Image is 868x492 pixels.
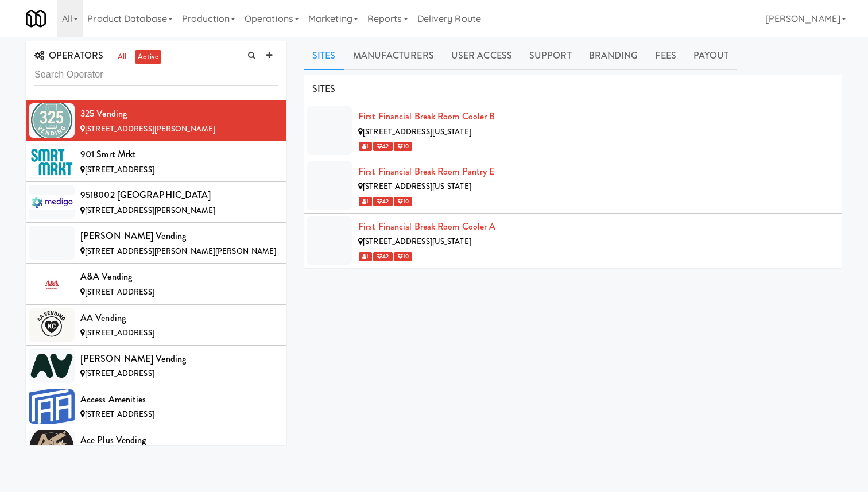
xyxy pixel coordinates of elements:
a: Payout [685,41,738,70]
span: [STREET_ADDRESS] [85,409,154,420]
span: 42 [373,142,392,151]
a: Fees [646,41,684,70]
div: Access Amenities [80,391,278,408]
span: [STREET_ADDRESS][US_STATE] [363,236,471,247]
a: Branding [580,41,647,70]
div: 9518002 [GEOGRAPHIC_DATA] [80,187,278,204]
div: AA Vending [80,309,278,327]
span: OPERATORS [34,49,103,62]
span: SITES [312,82,336,95]
a: Sites [304,41,344,70]
a: Support [521,41,580,70]
input: Search Operator [34,64,278,86]
div: 325 Vending [80,105,278,122]
span: 1 [359,142,372,151]
a: all [115,50,129,64]
a: User Access [443,41,521,70]
span: [STREET_ADDRESS][PERSON_NAME][PERSON_NAME] [85,246,276,257]
li: A&A Vending[STREET_ADDRESS] [26,264,286,304]
a: active [135,50,161,64]
div: 901 Smrt Mrkt [80,146,278,163]
li: [PERSON_NAME] Vending[STREET_ADDRESS][PERSON_NAME][PERSON_NAME] [26,223,286,264]
li: AA Vending[STREET_ADDRESS] [26,305,286,346]
a: First Financial Break Room Pantry E [358,165,495,178]
img: Micromart [26,9,46,29]
span: 1 [359,252,372,261]
li: 901 Smrt Mrkt[STREET_ADDRESS] [26,141,286,182]
div: [PERSON_NAME] Vending [80,227,278,245]
span: [STREET_ADDRESS] [85,327,154,338]
li: [PERSON_NAME] Vending[STREET_ADDRESS] [26,346,286,386]
span: [STREET_ADDRESS][US_STATE] [363,126,471,137]
li: Ace Plus Vending[STREET_ADDRESS][PERSON_NAME] [26,427,286,468]
div: Ace Plus Vending [80,432,278,449]
div: [PERSON_NAME] Vending [80,350,278,367]
span: [STREET_ADDRESS][PERSON_NAME] [85,205,215,216]
span: 1 [359,197,372,206]
li: 325 Vending[STREET_ADDRESS][PERSON_NAME] [26,100,286,141]
span: [STREET_ADDRESS] [85,286,154,297]
li: Access Amenities[STREET_ADDRESS] [26,386,286,427]
a: First Financial Break Room Cooler A [358,220,496,233]
a: First Financial Break Room Cooler B [358,110,495,123]
span: 10 [394,197,412,206]
span: 10 [394,252,412,261]
li: 9518002 [GEOGRAPHIC_DATA][STREET_ADDRESS][PERSON_NAME] [26,182,286,223]
a: Manufacturers [344,41,443,70]
div: A&A Vending [80,268,278,285]
span: 10 [394,142,412,151]
span: [STREET_ADDRESS][US_STATE] [363,181,471,192]
span: [STREET_ADDRESS] [85,368,154,379]
span: 42 [373,252,392,261]
span: [STREET_ADDRESS] [85,164,154,175]
span: [STREET_ADDRESS][PERSON_NAME] [85,123,215,134]
span: 42 [373,197,392,206]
